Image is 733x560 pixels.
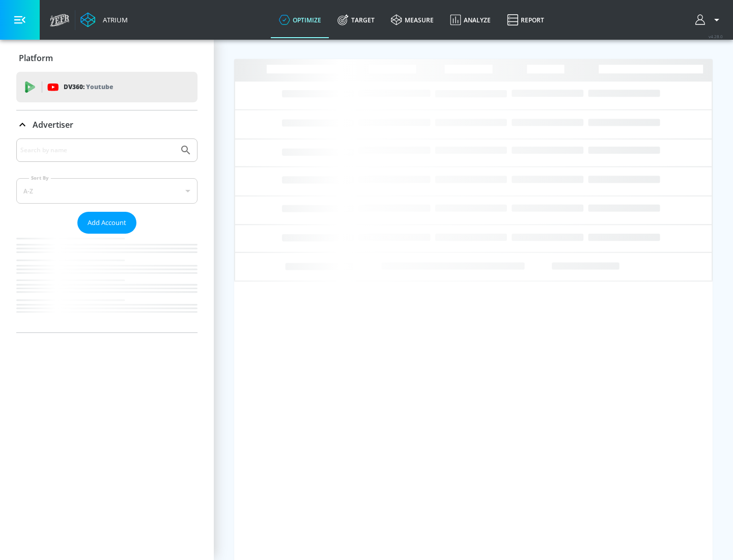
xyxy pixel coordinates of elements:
div: DV360: Youtube [16,72,198,102]
a: Target [329,2,383,38]
a: Analyze [442,2,499,38]
div: Atrium [99,15,128,24]
span: v 4.28.0 [709,34,723,39]
a: Atrium [80,12,128,27]
nav: list of Advertiser [16,234,198,332]
label: Sort By [29,175,51,181]
p: Youtube [86,81,113,92]
div: A-Z [16,178,198,204]
p: DV360: [64,81,113,93]
div: Advertiser [16,110,198,139]
a: Report [499,2,552,38]
p: Platform [19,52,53,64]
span: Add Account [88,217,126,229]
div: Platform [16,44,198,72]
input: Search by name [20,144,175,157]
div: Advertiser [16,138,198,332]
p: Advertiser [33,119,73,130]
button: Add Account [77,212,136,234]
a: measure [383,2,442,38]
a: optimize [271,2,329,38]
